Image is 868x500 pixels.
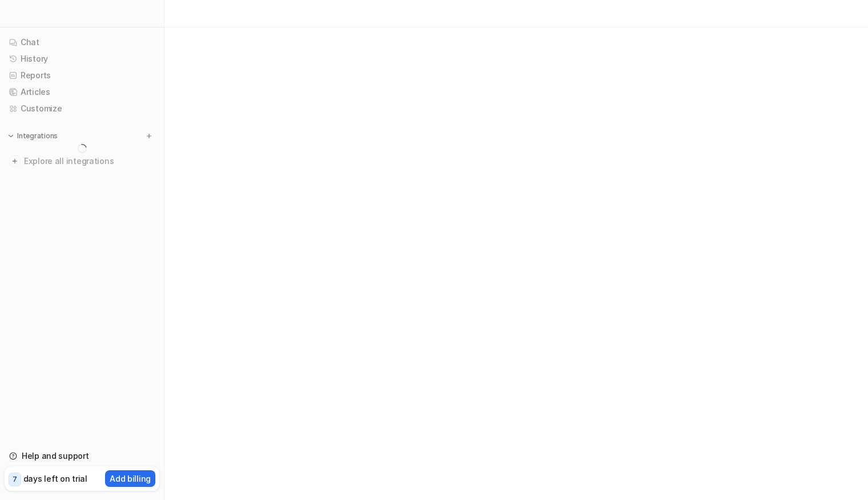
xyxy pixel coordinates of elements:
img: expand menu [7,132,15,140]
button: Add billing [105,470,155,487]
p: Integrations [17,131,58,141]
img: explore all integrations [9,155,21,167]
a: Customize [5,101,159,117]
span: Explore all integrations [24,152,155,170]
a: Explore all integrations [5,153,159,169]
a: Chat [5,34,159,50]
a: Articles [5,84,159,100]
button: Integrations [5,130,61,142]
a: Reports [5,67,159,83]
p: 7 [13,474,17,485]
a: History [5,51,159,67]
p: days left on trial [23,473,87,485]
a: Help and support [5,448,159,464]
img: menu_add.svg [145,132,153,140]
p: Add billing [110,473,151,485]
